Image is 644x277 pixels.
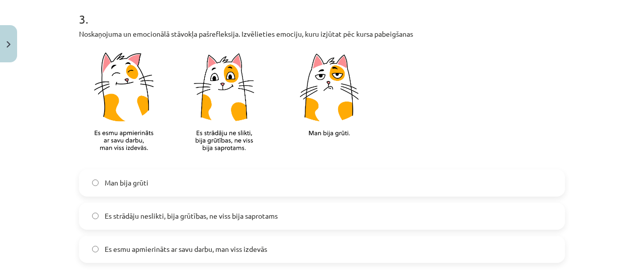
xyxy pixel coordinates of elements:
span: Es strādāju neslikti, bija grūtības, ne viss bija saprotams [105,211,278,221]
span: Man bija grūti [105,177,148,188]
img: icon-close-lesson-0947bae3869378f0d4975bcd49f059093ad1ed9edebbc8119c70593378902aed.svg [7,41,11,48]
input: Man bija grūti [92,179,99,186]
input: Es esmu apmierināts ar savu darbu, man viss izdevās [92,246,99,252]
span: Es esmu apmierināts ar savu darbu, man viss izdevās [105,244,267,254]
p: Noskaņojuma un emocionālā stāvokļa pašrefleksija. Izvēlieties emociju, kuru izjūtat pēc kursa pab... [79,29,565,39]
input: Es strādāju neslikti, bija grūtības, ne viss bija saprotams [92,213,99,219]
